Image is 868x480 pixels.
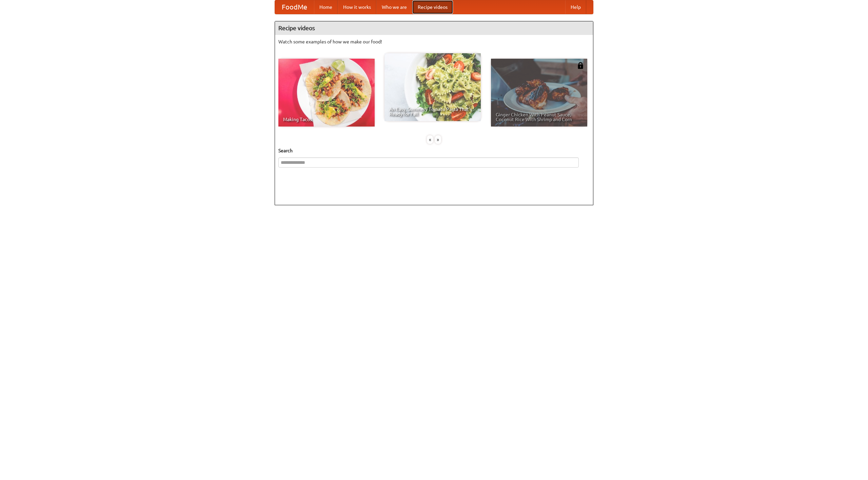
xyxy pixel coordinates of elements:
a: Home [314,0,338,14]
p: Watch some examples of how we make our food! [278,38,590,45]
a: How it works [338,0,376,14]
a: FoodMe [275,0,314,14]
span: Making Tacos [283,117,370,122]
a: Making Tacos [278,59,375,127]
a: Recipe videos [412,0,453,14]
div: « [427,135,433,144]
a: An Easy, Summery Tomato Pasta That's Ready for Fall [384,53,481,121]
img: 483408.png [577,62,584,69]
h4: Recipe videos [275,21,593,35]
a: Who we are [376,0,412,14]
span: An Easy, Summery Tomato Pasta That's Ready for Fall [389,107,476,116]
a: Help [565,0,586,14]
div: » [435,135,441,144]
h5: Search [278,147,590,154]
